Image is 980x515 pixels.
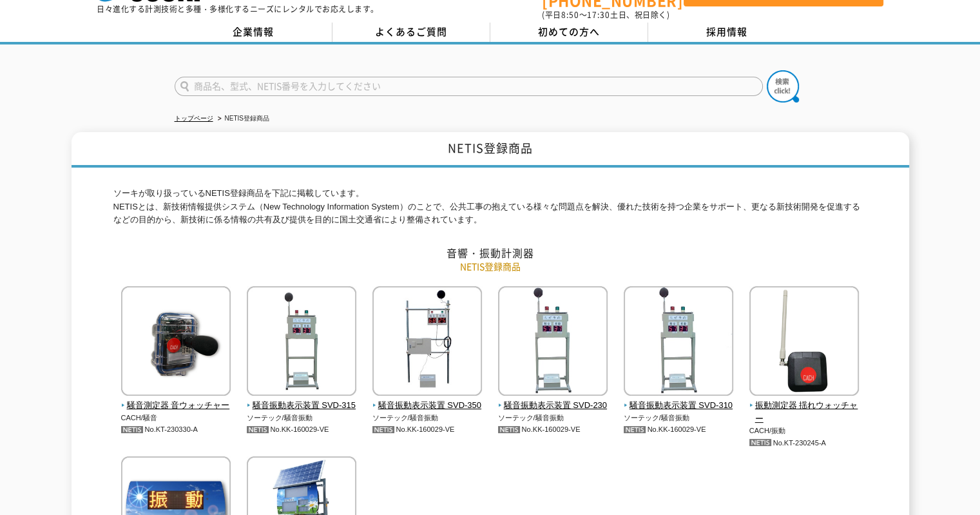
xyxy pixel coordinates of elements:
p: No.KT-230245-A [749,436,860,450]
span: 17:30 [587,9,610,21]
span: 騒音振動表示装置 SVD-315 [247,399,357,413]
img: btn_search.png [767,70,799,102]
span: 騒音振動表示装置 SVD-310 [624,399,734,413]
h1: NETIS登録商品 [72,132,909,168]
p: ソーテック/騒音振動 [624,413,734,423]
span: 騒音振動表示装置 SVD-350 [372,399,483,413]
img: 騒音振動表示装置 SVD-310 [624,286,733,399]
p: No.KK-160029-VE [498,423,608,436]
a: 騒音振動表示装置 SVD-310 [624,387,734,413]
img: 振動測定器 揺れウォッチャー [749,286,859,399]
p: ソーテック/騒音振動 [247,413,357,423]
span: (平日 ～ 土日、祝日除く) [542,9,669,21]
a: よくあるご質問 [332,23,490,42]
p: CACH/振動 [749,425,860,436]
a: 企業情報 [175,23,332,42]
p: ソーテック/騒音振動 [498,413,608,423]
a: 初めての方へ [490,23,648,42]
img: 騒音振動表示装置 SVD-315 [247,286,356,399]
input: 商品名、型式、NETIS番号を入力してください [175,77,763,96]
img: 騒音振動表示装置 SVD-230 [498,286,608,399]
a: 騒音振動表示装置 SVD-350 [372,387,483,413]
span: 騒音振動表示装置 SVD-230 [498,399,608,413]
p: No.KK-160029-VE [247,423,357,436]
li: NETIS登録商品 [215,112,269,126]
a: 振動測定器 揺れウォッチャー [749,387,860,425]
p: CACH/騒音 [121,413,231,423]
p: No.KK-160029-VE [372,423,483,436]
span: 騒音測定器 音ウォッチャー [121,399,231,413]
h2: 音響・振動計測器 [113,246,867,260]
span: 初めての方へ [538,24,600,39]
a: 騒音振動表示装置 SVD-230 [498,387,608,413]
a: トップページ [175,115,213,122]
p: ソーキが取り扱っているNETIS登録商品を下記に掲載しています。 NETISとは、新技術情報提供システム（New Technology Information System）のことで、公共工事の... [113,187,867,227]
span: 振動測定器 揺れウォッチャー [749,399,860,426]
p: NETIS登録商品 [113,260,867,273]
img: 騒音振動表示装置 SVD-350 [372,286,482,399]
a: 騒音測定器 音ウォッチャー [121,387,231,413]
span: 8:50 [561,9,579,21]
p: No.KT-230330-A [121,423,231,436]
p: No.KK-160029-VE [624,423,734,436]
p: 日々進化する計測技術と多種・多様化するニーズにレンタルでお応えします。 [97,5,379,13]
a: 騒音振動表示装置 SVD-315 [247,387,357,413]
a: 採用情報 [648,23,806,42]
p: ソーテック/騒音振動 [372,413,483,423]
img: 騒音測定器 音ウォッチャー [121,286,231,399]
